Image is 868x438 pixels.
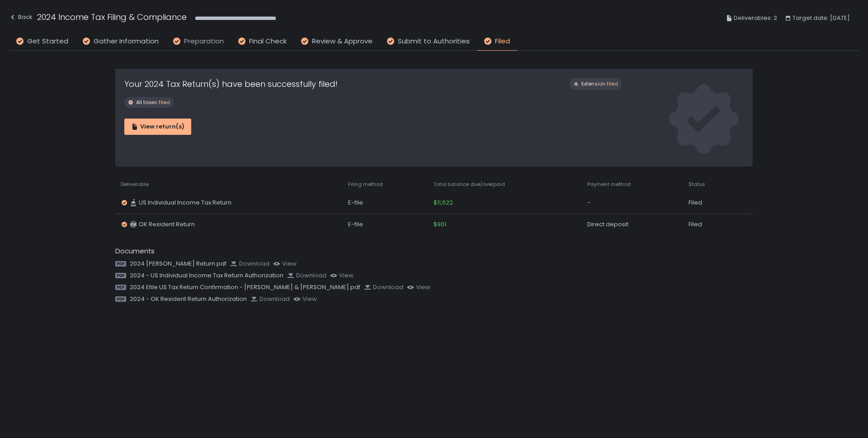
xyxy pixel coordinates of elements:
[330,271,354,280] button: view
[136,99,170,106] span: All taxes filed
[348,199,423,207] div: E-file
[348,181,383,188] span: Filing method
[139,199,231,207] span: US Individual Income Tax Return
[348,220,423,229] div: E-file
[364,283,403,291] button: Download
[689,220,729,229] div: Filed
[124,78,338,90] h1: Your 2024 Tax Return(s) have been successfully filed!
[130,271,283,280] span: 2024 - US Individual Income Tax Return Authorization
[287,271,326,280] button: Download
[587,199,590,207] span: -
[273,260,297,268] button: view
[27,36,68,47] span: Get Started
[130,283,360,291] span: 2024 Efile US Tax Return Confirmation - [PERSON_NAME] & [PERSON_NAME].pdf
[184,36,224,47] span: Preparation
[230,260,269,268] button: Download
[121,181,149,188] span: Deliverable
[250,295,290,303] button: Download
[115,246,753,257] div: Documents
[398,36,470,47] span: Submit to Authorities
[434,199,453,207] span: $11,622
[124,119,191,135] button: View return(s)
[407,283,430,291] button: view
[9,12,33,23] div: Back
[130,222,137,227] text: OK
[293,295,317,303] button: view
[581,81,618,87] span: Extension filed
[689,199,729,207] div: Filed
[587,220,628,229] span: Direct deposit
[793,13,850,24] span: Target date: [DATE]
[312,36,373,47] span: Review & Approve
[131,123,184,131] div: View return(s)
[130,295,247,303] span: 2024 - OK Resident Return Authorization
[689,181,705,188] span: Status
[434,181,505,188] span: Total balance due/overpaid
[587,181,631,188] span: Payment method
[94,36,159,47] span: Gather Information
[37,11,187,23] h1: 2024 Income Tax Filing & Compliance
[9,11,33,26] button: Back
[495,36,510,47] span: Filed
[130,260,226,268] span: 2024 [PERSON_NAME] Return.pdf
[139,220,195,229] span: OK Resident Return
[734,13,777,24] span: Deliverables: 2
[249,36,287,47] span: Final Check
[434,220,446,229] span: $901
